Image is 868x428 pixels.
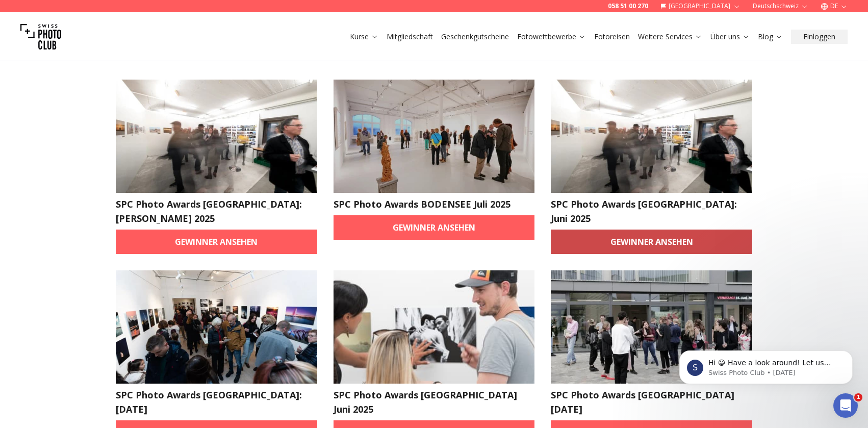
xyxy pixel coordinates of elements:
iframe: Intercom live chat [833,393,858,418]
img: SPC Photo Awards BERLIN May 2025 [551,270,752,384]
span: 1 [854,393,862,401]
a: Mitgliedschaft [387,32,433,42]
img: SPC Photo Awards WIEN Juni 2025 [334,270,535,384]
h2: SPC Photo Awards BODENSEE Juli 2025 [334,197,535,211]
button: Blog [754,30,787,44]
button: Mitgliedschaft [382,30,437,44]
a: Gewinner ansehen [116,230,317,254]
a: Gewinner ansehen [334,215,535,240]
h2: SPC Photo Awards [GEOGRAPHIC_DATA]: Juni 2025 [551,197,752,225]
button: Über uns [706,30,754,44]
a: Gewinner ansehen [551,230,752,254]
button: Fotoreisen [590,30,634,44]
a: Über uns [710,32,750,42]
button: Geschenkgutscheine [437,30,513,44]
h2: SPC Photo Awards [GEOGRAPHIC_DATA] Juni 2025 [334,388,535,416]
img: SPC Photo Awards Geneva: June 2025 [116,270,317,384]
a: Geschenkgutscheine [441,32,509,42]
a: Weitere Services [638,32,702,42]
a: Fotowettbewerbe [517,32,586,42]
a: Kurse [350,32,378,42]
button: Kurse [346,30,382,44]
a: Fotoreisen [594,32,630,42]
img: Swiss photo club [20,16,61,57]
h2: SPC Photo Awards [GEOGRAPHIC_DATA]: [DATE] [116,388,317,416]
a: 058 51 00 270 [608,2,648,10]
iframe: Intercom notifications message [664,329,868,400]
img: SPC Photo Awards BODENSEE Juli 2025 [334,80,535,193]
h2: SPC Photo Awards [GEOGRAPHIC_DATA]: [PERSON_NAME] 2025 [116,197,317,225]
a: Blog [758,32,783,42]
h2: SPC Photo Awards [GEOGRAPHIC_DATA] [DATE] [551,388,752,416]
img: SPC Photo Awards Zürich: Juni 2025 [551,80,752,193]
button: Einloggen [791,30,848,44]
button: Fotowettbewerbe [513,30,590,44]
button: Weitere Services [634,30,706,44]
img: SPC Photo Awards Zürich: Herbst 2025 [116,80,317,193]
